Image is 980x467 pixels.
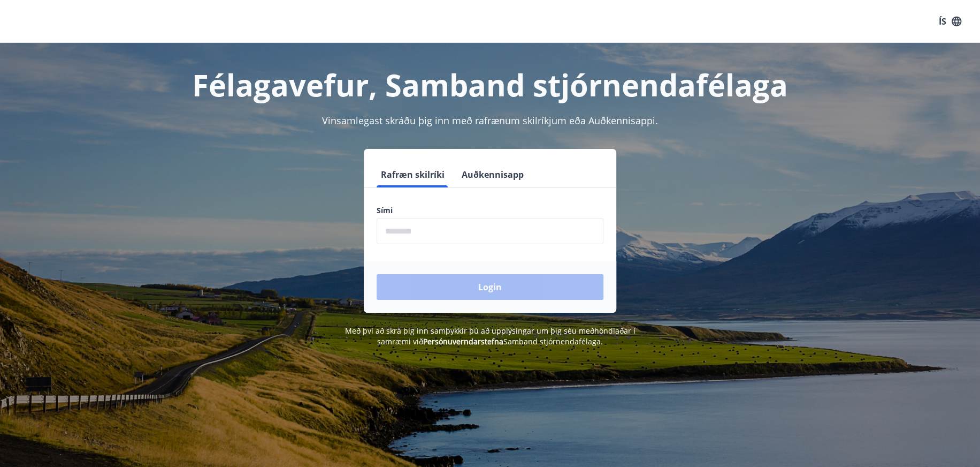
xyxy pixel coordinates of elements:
a: Persónuverndarstefna [423,336,503,347]
label: Sími [377,205,603,216]
button: Auðkennisapp [457,162,528,187]
button: Rafræn skilríki [377,162,449,187]
span: Með því að skrá þig inn samþykkir þú að upplýsingar um þig séu meðhöndlaðar í samræmi við Samband... [345,326,636,347]
h1: Félagavefur, Samband stjórnendafélaga [118,64,862,105]
button: ÍS [933,12,967,31]
span: Vinsamlegast skráðu þig inn með rafrænum skilríkjum eða Auðkennisappi. [322,114,658,127]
